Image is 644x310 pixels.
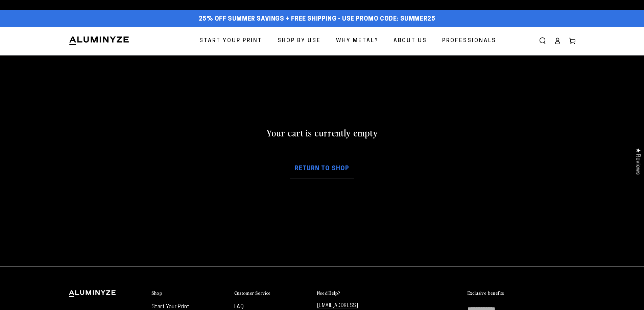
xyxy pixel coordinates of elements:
[272,32,326,50] a: Shop By Use
[388,32,432,50] a: About Us
[234,304,244,310] a: FAQ
[331,32,383,50] a: Why Metal?
[317,290,340,296] h2: Need Help?
[317,290,393,296] summary: Need Help?
[336,36,378,46] span: Why Metal?
[437,32,501,50] a: Professionals
[199,16,435,23] span: 25% off Summer Savings + Free Shipping - Use Promo Code: SUMMER25
[393,36,427,46] span: About Us
[69,126,576,138] h2: Your cart is currently empty
[535,33,550,48] summary: Search our site
[151,304,190,310] a: Start Your Print
[69,36,129,46] img: Aluminyze
[151,290,163,296] h2: Shop
[631,143,644,180] div: Click to open Judge.me floating reviews tab
[442,36,496,46] span: Professionals
[468,290,504,296] h2: Exclusive benefits
[234,290,271,296] h2: Customer Service
[194,32,267,50] a: Start Your Print
[151,290,228,296] summary: Shop
[199,36,262,46] span: Start Your Print
[234,290,310,296] summary: Customer Service
[468,290,576,296] summary: Exclusive benefits
[290,159,354,179] a: Return to shop
[278,36,321,46] span: Shop By Use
